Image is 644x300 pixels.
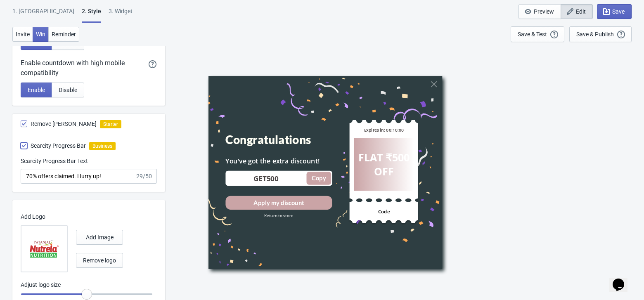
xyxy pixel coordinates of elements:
[21,83,52,97] button: Enable
[561,4,593,19] button: Edit
[31,142,86,150] span: Scarcity Progress Bar
[48,27,79,42] button: Reminder
[59,87,77,93] span: Disable
[518,31,547,38] div: Save & Test
[12,7,74,21] div: 1. [GEOGRAPHIC_DATA]
[355,151,413,178] div: FLAT ₹500 OFF
[30,234,59,263] img: 1759297975223.png
[33,27,49,42] button: Win
[354,202,414,220] div: Code
[597,4,632,19] button: Save
[16,31,30,38] span: Invite
[86,234,114,241] span: Add Image
[52,31,76,38] span: Reminder
[21,281,153,289] p: Adjust logo size
[612,8,625,15] span: Save
[519,4,561,19] button: Preview
[569,26,632,42] button: Save & Publish
[109,7,133,21] div: 3. Widget
[21,157,88,165] label: Scarcity Progress Bar Text
[12,27,33,42] button: Invite
[89,142,116,150] i: Business
[253,198,304,207] div: Apply my discount
[225,133,332,147] div: Congratulations
[534,8,554,15] span: Preview
[76,253,123,268] button: Remove logo
[21,58,149,78] div: Enable countdown with high mobile compatibility
[576,31,614,38] div: Save & Publish
[576,8,586,15] span: Edit
[21,213,153,221] p: Add Logo
[511,26,564,42] button: Save & Test
[312,172,326,185] div: Copy
[36,31,45,38] span: Win
[82,7,101,23] div: 2 . Style
[225,157,332,166] div: You've got the extra discount!
[100,120,121,128] i: Starter
[31,120,97,128] span: Remove [PERSON_NAME]
[52,83,84,97] button: Disable
[83,257,116,264] span: Remove logo
[28,87,45,93] span: Enable
[354,123,414,138] div: Expires in: 00:10:00
[76,230,123,245] button: Add Image
[225,213,332,219] div: Return to store
[609,267,636,292] iframe: chat widget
